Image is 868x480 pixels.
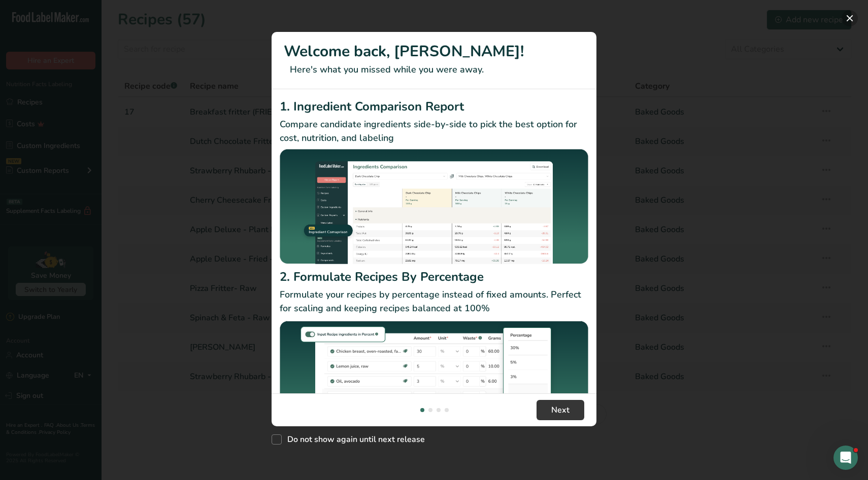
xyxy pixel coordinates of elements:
[280,319,588,441] img: Formulate Recipes By Percentage
[284,63,584,77] p: Here's what you missed while you were away.
[280,149,588,264] img: Ingredient Comparison Report
[551,404,570,416] span: Next
[282,434,425,445] span: Do not show again until next release
[280,268,588,286] h2: 2. Formulate Recipes By Percentage
[833,446,858,470] iframe: Intercom live chat
[284,40,584,63] h1: Welcome back, [PERSON_NAME]!
[280,288,588,315] p: Formulate your recipes by percentage instead of fixed amounts. Perfect for scaling and keeping re...
[537,400,584,420] button: Next
[280,97,588,116] h2: 1. Ingredient Comparison Report
[280,118,588,145] p: Compare candidate ingredients side-by-side to pick the best option for cost, nutrition, and labeling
